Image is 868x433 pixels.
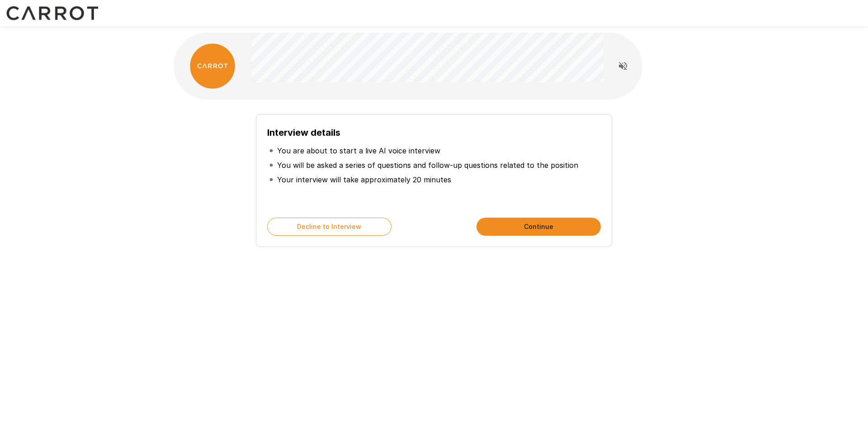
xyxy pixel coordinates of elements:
button: Decline to Interview [267,218,392,236]
button: Continue [476,218,601,236]
button: Read questions aloud [614,57,632,75]
p: Your interview will take approximately 20 minutes [277,174,451,185]
p: You are about to start a live AI voice interview [277,145,440,156]
p: You will be asked a series of questions and follow-up questions related to the position [277,160,578,171]
img: carrot_logo.png [190,43,235,89]
b: Interview details [267,127,340,138]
